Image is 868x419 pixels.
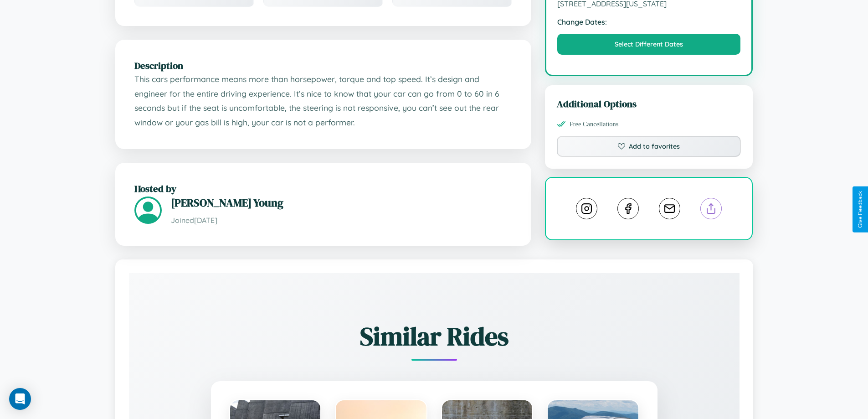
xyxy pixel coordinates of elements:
button: Add to favorites [557,136,741,157]
h2: Description [134,59,512,72]
h2: Similar Rides [161,319,708,354]
p: This cars performance means more than horsepower, torque and top speed. It’s design and engineer ... [134,72,512,130]
span: Free Cancellations [570,120,619,128]
h2: Hosted by [134,182,512,195]
button: Select Different Dates [557,34,741,55]
p: Joined [DATE] [171,214,512,227]
div: Give Feedback [857,191,863,228]
div: Open Intercom Messenger [9,388,31,410]
h3: Additional Options [557,97,741,110]
strong: Change Dates: [557,17,741,26]
h3: [PERSON_NAME] Young [171,195,512,210]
